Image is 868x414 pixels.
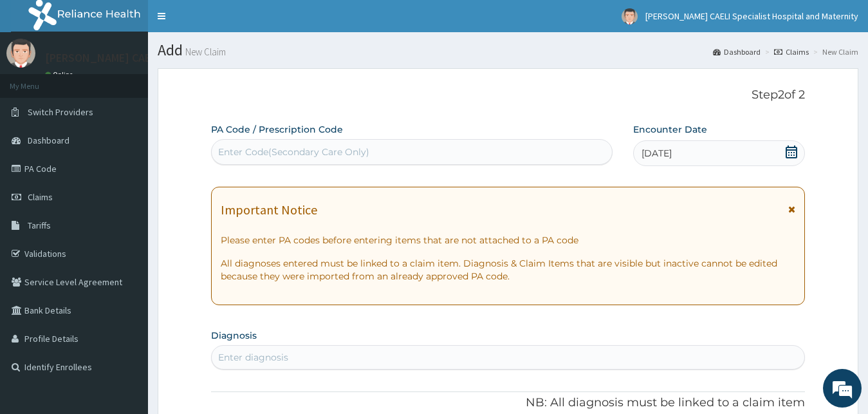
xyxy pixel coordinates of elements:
textarea: Type your message and hit 'Enter' [6,277,245,322]
label: Diagnosis [211,329,257,342]
div: Enter diagnosis [218,351,288,364]
h1: Important Notice [221,203,317,217]
p: All diagnoses entered must be linked to a claim item. Diagnosis & Claim Items that are visible bu... [221,257,796,283]
small: New Claim [183,47,226,57]
div: Minimize live chat window [211,6,242,37]
img: User Image [6,39,35,68]
span: Tariffs [28,220,51,231]
a: Online [45,70,76,79]
span: [PERSON_NAME] CAELI Specialist Hospital and Maternity [645,10,858,22]
span: Switch Providers [28,106,93,118]
p: [PERSON_NAME] CAELI Specialist Hospital and Maternity [45,52,329,64]
p: Please enter PA codes before entering items that are not attached to a PA code [221,234,796,247]
div: Enter Code(Secondary Care Only) [218,146,369,158]
label: PA Code / Prescription Code [211,123,343,136]
p: Step 2 of 2 [211,88,806,102]
h1: Add [158,42,858,59]
a: Claims [774,46,809,57]
li: New Claim [810,46,858,57]
span: Claims [28,191,53,203]
p: NB: All diagnosis must be linked to a claim item [211,395,806,411]
label: Encounter Date [633,123,707,136]
div: Chat with us now [67,72,216,89]
img: User Image [622,8,638,24]
span: Dashboard [28,135,69,146]
a: Dashboard [713,46,761,57]
img: d_794563401_company_1708531726252_794563401 [24,64,52,97]
span: [DATE] [642,147,672,160]
span: We're online! [75,125,178,255]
